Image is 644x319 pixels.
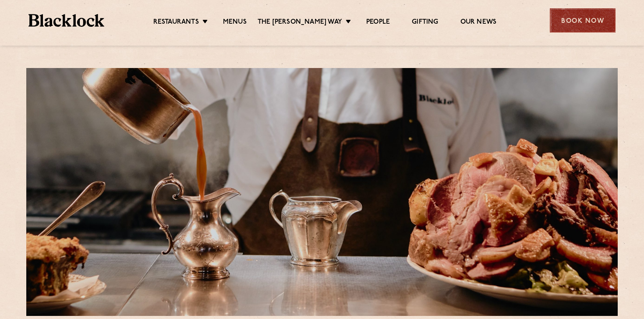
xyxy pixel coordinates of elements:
a: Restaurants [153,18,199,28]
a: People [366,18,390,28]
a: The [PERSON_NAME] Way [258,18,342,28]
a: Menus [223,18,247,28]
img: BL_Textured_Logo-footer-cropped.svg [28,14,104,27]
div: Book Now [550,8,616,32]
a: Gifting [412,18,438,28]
a: Our News [460,18,497,28]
